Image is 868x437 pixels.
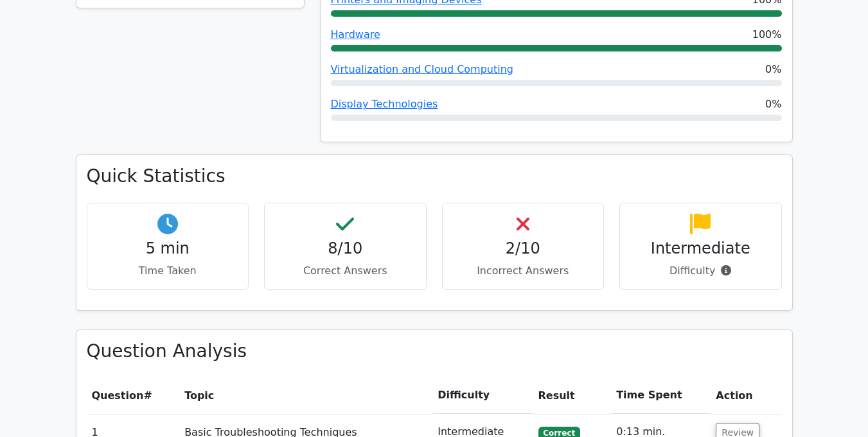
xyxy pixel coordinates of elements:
[611,377,711,414] th: Time Spent
[179,377,432,414] th: Topic
[752,27,782,42] span: 100%
[533,377,612,414] th: Result
[711,377,781,414] th: Action
[432,377,533,414] th: Difficulty
[331,63,514,75] a: Virtualization and Cloud Computing
[630,239,771,258] h4: Intermediate
[87,377,180,414] th: #
[87,340,782,362] h3: Question Analysis
[331,28,380,41] a: Hardware
[92,389,144,402] span: Question
[98,239,238,258] h4: 5 min
[98,263,238,279] p: Time Taken
[275,263,416,279] p: Correct Answers
[331,98,438,110] a: Display Technologies
[765,97,781,112] span: 0%
[87,165,782,187] h3: Quick Statistics
[275,239,416,258] h4: 8/10
[453,263,594,279] p: Incorrect Answers
[765,62,781,77] span: 0%
[630,263,771,279] p: Difficulty
[453,239,594,258] h4: 2/10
